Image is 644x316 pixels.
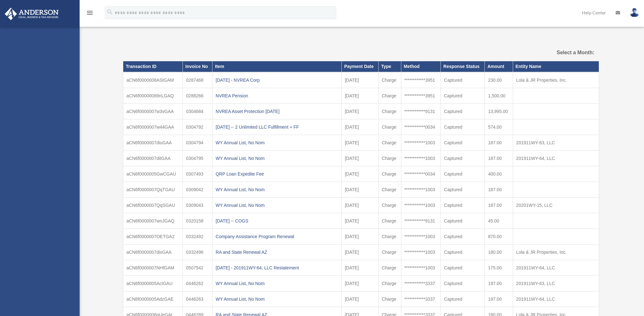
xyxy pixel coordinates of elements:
td: 0446263 [183,291,212,307]
td: Charge [378,135,401,151]
div: WY Annual List, No Nom [216,138,338,147]
div: NVREA Asset Protection [DATE] [216,107,338,116]
td: Charge [378,245,401,260]
a: menu [86,11,94,17]
i: search [106,9,113,16]
td: aCN6f0000007NHfGAM [123,260,183,276]
td: aCN6f0000007wnJGAQ [123,213,183,229]
td: Captured [441,119,485,135]
td: Charge [378,260,401,276]
td: 0332496 [183,245,212,260]
td: aCN6f0000007diuGAA [123,135,183,151]
td: [DATE] [341,291,378,307]
div: WY Annual List, No Nom [216,279,338,288]
th: Payment Date [341,61,378,72]
div: QRP Loan Expedite Fee [216,169,338,178]
div: [DATE] - 201911WY-64, LLC Restatement [216,263,338,272]
td: Charge [378,198,401,213]
td: Charge [378,72,401,88]
td: Captured [441,229,485,245]
td: Captured [441,182,485,198]
div: RA and State Renewal AZ [216,248,338,257]
td: 0309043 [183,198,212,213]
td: aCN6f0000005AcIGAU [123,276,183,291]
th: Entity Name [513,61,599,72]
td: Captured [441,213,485,229]
td: Charge [378,104,401,119]
td: 0320158 [183,213,212,229]
td: 0288266 [183,88,212,104]
td: [DATE] [341,119,378,135]
td: Charge [378,213,401,229]
div: [DATE] - NVREA Corp [216,76,338,85]
td: [DATE] [341,135,378,151]
td: aCN6f0000007QqSGAU [123,198,183,213]
td: aCN6f0000007disGAA [123,245,183,260]
td: 1,500.00 [485,88,513,104]
td: Lola & JR Properties, Inc. [513,72,599,88]
td: 870.00 [485,229,513,245]
td: Captured [441,72,485,88]
td: 187.00 [485,182,513,198]
div: Company Assistance Program Renewal [216,232,338,241]
td: Charge [378,276,401,291]
td: Captured [441,135,485,151]
td: Charge [378,166,401,182]
td: 201911WY-64, LLC [513,151,599,166]
td: aCN6f00000089nLGAQ [123,88,183,104]
td: aCN6f0000005AdzGAE [123,291,183,307]
div: [DATE] -- COGS [216,216,338,225]
td: aCN6f0000007ditGAA [123,151,183,166]
td: 197.00 [485,276,513,291]
td: [DATE] [341,151,378,166]
td: 0304794 [183,135,212,151]
td: [DATE] [341,213,378,229]
td: Captured [441,198,485,213]
th: Type [378,61,401,72]
td: 0304792 [183,119,212,135]
td: aCN6f0000005GwCGAU [123,166,183,182]
label: Select a Month: [525,48,594,57]
td: [DATE] [341,198,378,213]
div: WY Annual List, No Nom [216,154,338,163]
td: 0332492 [183,229,212,245]
td: 45.00 [485,213,513,229]
th: Item [212,61,342,72]
td: 201911WY-63, LLC [513,135,599,151]
td: aCN6f0000007w3vGAA [123,104,183,119]
td: [DATE] [341,182,378,198]
td: 187.00 [485,198,513,213]
td: 230.00 [485,72,513,88]
th: Amount [485,61,513,72]
td: Captured [441,88,485,104]
td: aCN6f0000008AStGAM [123,72,183,88]
th: Invoice No [183,61,212,72]
td: [DATE] [341,72,378,88]
td: 20201WY-15, LLC [513,198,599,213]
td: 0304684 [183,104,212,119]
td: Captured [441,151,485,166]
td: [DATE] [341,245,378,260]
div: WY Annual List, No Nom [216,201,338,210]
td: 201911WY-64, LLC [513,260,599,276]
td: 175.00 [485,260,513,276]
td: Charge [378,119,401,135]
div: WY Annual List, No Nom [216,185,338,194]
td: [DATE] [341,229,378,245]
th: Transaction ID [123,61,183,72]
td: 574.00 [485,119,513,135]
td: 201911WY-64, LLC [513,291,599,307]
td: Captured [441,245,485,260]
td: [DATE] [341,260,378,276]
td: aCN6f0000007OETGA2 [123,229,183,245]
td: Charge [378,229,401,245]
td: Captured [441,276,485,291]
td: 0287468 [183,72,212,88]
td: Lola & JR Properties, Inc. [513,245,599,260]
td: [DATE] [341,88,378,104]
td: [DATE] [341,276,378,291]
td: aCN6f0000007w44GAA [123,119,183,135]
td: 400.00 [485,166,513,182]
td: 201911WY-63, LLC [513,276,599,291]
td: 187.00 [485,135,513,151]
